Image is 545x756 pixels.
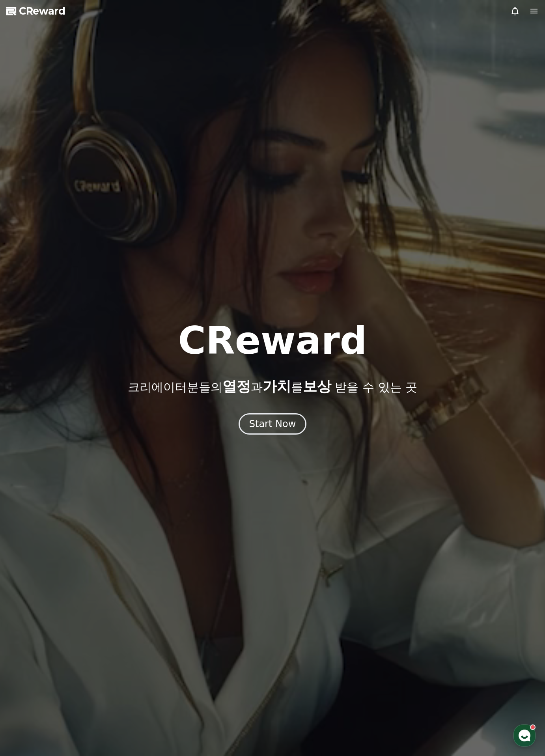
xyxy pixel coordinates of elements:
span: CReward [19,5,65,17]
div: Start Now [249,418,296,430]
h1: CReward [178,322,367,360]
a: Start Now [239,421,307,429]
p: 크리에이터분들의 과 를 받을 수 있는 곳 [128,379,417,394]
span: 열정 [222,378,251,394]
span: 보상 [303,378,331,394]
button: Start Now [239,413,307,435]
span: 가치 [263,378,291,394]
a: CReward [6,5,65,17]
